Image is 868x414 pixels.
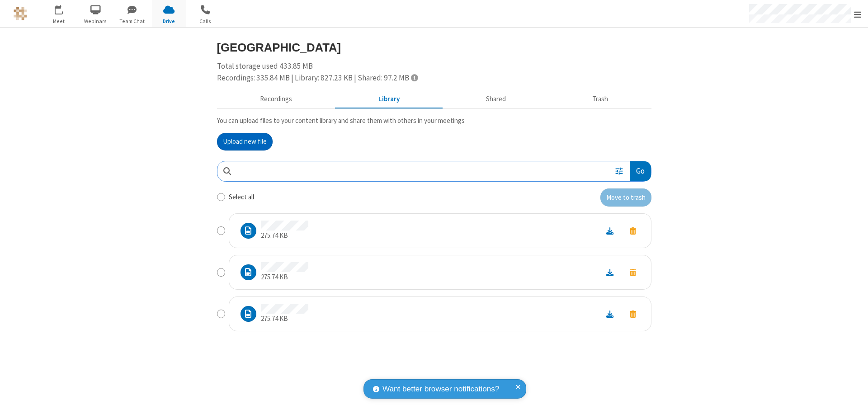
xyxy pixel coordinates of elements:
[189,17,222,25] span: Calls
[42,17,76,25] span: Meet
[61,5,67,12] div: 3
[261,231,308,241] p: 275.74 KB
[217,91,335,108] button: Recorded meetings
[217,41,651,54] h3: [GEOGRAPHIC_DATA]
[14,7,27,20] img: QA Selenium DO NOT DELETE OR CHANGE
[598,267,622,278] a: Download file
[152,17,186,25] span: Drive
[549,91,651,108] button: Trash
[217,72,651,84] div: Recordings: 335.84 MB | Library: 827.23 KB | Shared: 97.2 MB
[598,226,622,236] a: Download file
[261,272,308,282] p: 275.74 KB
[622,308,644,320] button: Move to trash
[115,17,149,25] span: Team Chat
[411,74,418,81] span: Totals displayed include files that have been moved to the trash.
[261,314,308,324] p: 275.74 KB
[622,266,644,278] button: Move to trash
[382,383,499,395] span: Want better browser notifications?
[229,192,254,202] label: Select all
[443,91,549,108] button: Shared during meetings
[598,309,622,319] a: Download file
[217,133,273,151] button: Upload new file
[217,61,651,84] div: Total storage used 433.85 MB
[600,188,651,207] button: Move to trash
[335,91,443,108] button: Content library
[630,161,651,182] button: Go
[622,225,644,237] button: Move to trash
[217,116,651,126] p: You can upload files to your content library and share them with others in your meetings
[79,17,113,25] span: Webinars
